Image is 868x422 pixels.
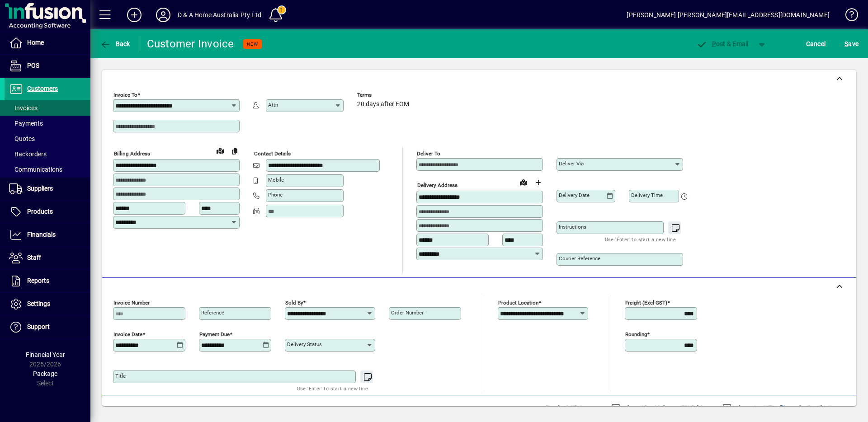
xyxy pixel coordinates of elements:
[516,175,531,189] a: View on map
[147,37,234,51] div: Customer Invoice
[5,270,90,292] a: Reports
[5,32,90,54] a: Home
[542,400,595,416] button: Product History
[120,7,149,23] button: Add
[113,92,137,98] mat-label: Invoice To
[625,300,667,306] mat-label: Freight (excl GST)
[625,331,647,338] mat-label: Rounding
[27,39,44,46] span: Home
[627,8,830,22] div: [PERSON_NAME] [PERSON_NAME][EMAIL_ADDRESS][DOMAIN_NAME]
[795,401,831,415] span: Product
[149,7,178,23] button: Profile
[844,40,848,47] span: S
[839,2,857,31] a: Knowledge Base
[692,36,753,52] button: Post & Email
[27,208,53,215] span: Products
[357,92,411,98] span: Terms
[9,166,62,173] span: Communications
[546,401,592,415] span: Product History
[287,341,322,347] mat-label: Delivery status
[559,192,590,198] mat-label: Delivery date
[498,300,538,306] mat-label: Product location
[27,323,50,330] span: Support
[27,277,49,284] span: Reports
[297,383,368,394] mat-hint: Use 'Enter' to start a new line
[27,85,58,92] span: Customers
[201,309,224,316] mat-label: Reference
[27,185,53,192] span: Suppliers
[26,351,65,358] span: Financial Year
[9,150,47,158] span: Backorders
[27,300,50,307] span: Settings
[9,104,38,112] span: Invoices
[33,370,57,377] span: Package
[712,40,716,47] span: P
[5,293,90,315] a: Settings
[622,403,707,413] label: Show Line Volumes/Weights
[9,135,35,142] span: Quotes
[27,231,56,238] span: Financials
[605,234,676,244] mat-hint: Use 'Enter' to start a new line
[5,146,90,162] a: Backorders
[227,144,242,158] button: Copy to Delivery address
[559,255,600,262] mat-label: Courier Reference
[113,300,150,306] mat-label: Invoice number
[100,40,130,47] span: Back
[357,101,409,108] span: 20 days after EOM
[5,178,90,200] a: Suppliers
[27,254,41,261] span: Staff
[559,224,586,230] mat-label: Instructions
[5,162,90,177] a: Communications
[5,55,90,77] a: POS
[5,116,90,131] a: Payments
[842,36,861,52] button: Save
[5,131,90,146] a: Quotes
[391,309,424,316] mat-label: Order number
[213,143,227,158] a: View on map
[247,41,258,47] span: NEW
[178,8,261,22] div: D & A Home Australia Pty Ltd
[27,62,39,69] span: POS
[268,192,283,198] mat-label: Phone
[804,36,828,52] button: Cancel
[5,316,90,338] a: Support
[844,37,859,51] span: ave
[5,247,90,269] a: Staff
[115,373,126,379] mat-label: Title
[531,175,545,190] button: Choose address
[5,224,90,246] a: Financials
[113,331,142,338] mat-label: Invoice date
[5,100,90,116] a: Invoices
[790,400,836,416] button: Product
[9,120,43,127] span: Payments
[268,177,284,183] mat-label: Mobile
[90,36,140,52] app-page-header-button: Back
[696,40,749,47] span: ost & Email
[5,201,90,223] a: Products
[98,36,132,52] button: Back
[559,160,584,167] mat-label: Deliver via
[199,331,230,338] mat-label: Payment due
[806,37,826,51] span: Cancel
[268,102,278,108] mat-label: Attn
[631,192,663,198] mat-label: Delivery time
[417,150,440,157] mat-label: Deliver To
[285,300,303,306] mat-label: Sold by
[733,403,786,413] label: Show Cost/Profit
